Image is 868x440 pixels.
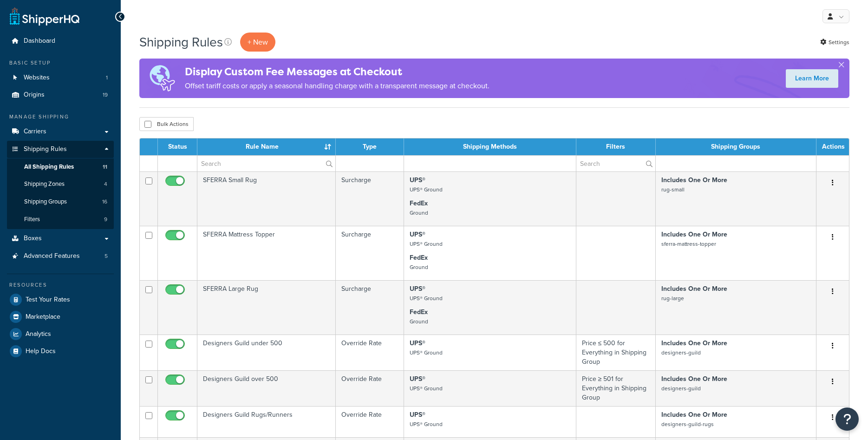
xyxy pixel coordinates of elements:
small: Ground [410,209,428,217]
th: Filters [576,138,656,155]
li: Origins [7,86,114,104]
div: Basic Setup [7,59,114,67]
a: Carriers [7,123,114,140]
a: Websites 1 [7,69,114,86]
strong: FedEx [410,198,428,208]
small: UPS® Ground [410,420,443,428]
a: Dashboard [7,33,114,50]
span: 9 [104,216,107,223]
p: Offset tariff costs or apply a seasonal handling charge with a transparent message at checkout. [185,79,489,92]
small: UPS® Ground [410,185,443,194]
small: UPS® Ground [410,294,443,302]
small: designers-guild-rugs [661,420,714,428]
strong: Includes One Or More [661,284,727,294]
li: Shipping Zones [7,176,114,193]
td: Override Rate [336,335,404,370]
small: designers-guild [661,384,701,393]
th: Type [336,138,404,155]
small: rug-small [661,185,685,194]
li: All Shipping Rules [7,158,114,176]
strong: Includes One Or More [661,410,727,420]
strong: UPS® [410,338,425,348]
strong: FedEx [410,253,428,263]
button: Open Resource Center [835,407,859,431]
span: 4 [104,180,107,188]
span: Test Your Rates [26,296,70,304]
small: sferra-mattress-topper [661,240,716,248]
strong: Includes One Or More [661,338,727,348]
li: Filters [7,211,114,228]
a: Advanced Features 5 [7,248,114,265]
small: Ground [410,317,428,326]
td: Designers Guild over 500 [197,370,336,406]
strong: UPS® [410,374,425,384]
td: Price ≥ 501 for Everything in Shipping Group [576,370,656,406]
th: Rule Name : activate to sort column ascending [197,138,336,155]
small: Ground [410,263,428,271]
th: Shipping Groups [656,138,816,155]
small: UPS® Ground [410,240,443,248]
a: Shipping Groups 16 [7,193,114,210]
h4: Display Custom Fee Messages at Checkout [185,64,489,79]
a: Help Docs [7,343,114,360]
div: Resources [7,281,114,289]
a: Origins 19 [7,86,114,104]
td: SFERRA Small Rug [197,171,336,226]
strong: FedEx [410,307,428,317]
td: Designers Guild Rugs/Runners [197,406,336,437]
td: Surcharge [336,226,404,280]
strong: UPS® [410,410,425,420]
small: designers-guild [661,348,701,357]
span: Shipping Groups [24,198,67,206]
a: Shipping Zones 4 [7,176,114,193]
strong: Includes One Or More [661,374,727,384]
td: Surcharge [336,171,404,226]
td: Override Rate [336,370,404,406]
span: 5 [104,252,108,260]
span: 16 [102,198,107,206]
th: Shipping Methods [404,138,576,155]
a: Shipping Rules [7,141,114,158]
span: Websites [24,74,50,82]
input: Search [576,156,655,171]
th: Actions [816,138,849,155]
a: ShipperHQ Home [10,7,79,26]
strong: UPS® [410,284,425,294]
span: Analytics [26,330,51,338]
span: Shipping Rules [24,145,67,153]
li: Advanced Features [7,248,114,265]
a: Analytics [7,326,114,342]
small: UPS® Ground [410,384,443,393]
span: Advanced Features [24,252,80,260]
span: Origins [24,91,45,99]
td: SFERRA Large Rug [197,280,336,335]
span: Marketplace [26,313,60,321]
strong: UPS® [410,175,425,185]
a: Marketplace [7,309,114,325]
strong: UPS® [410,230,425,239]
td: Price ≤ 500 for Everything in Shipping Group [576,335,656,370]
li: Websites [7,69,114,86]
a: Settings [820,36,849,49]
span: Filters [24,216,40,223]
td: SFERRA Mattress Topper [197,226,336,280]
span: 11 [103,163,107,171]
p: + New [240,33,275,52]
span: Boxes [24,235,42,243]
li: Shipping Rules [7,141,114,229]
span: Shipping Zones [24,180,65,188]
td: Designers Guild under 500 [197,335,336,370]
span: All Shipping Rules [24,163,74,171]
img: duties-banner-06bc72dcb5fe05cb3f9472aba00be2ae8eb53ab6f0d8bb03d382ba314ac3c341.png [139,59,185,98]
div: Manage Shipping [7,113,114,121]
td: Surcharge [336,280,404,335]
li: Test Your Rates [7,291,114,308]
span: Carriers [24,128,46,136]
small: UPS® Ground [410,348,443,357]
span: 1 [106,74,108,82]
